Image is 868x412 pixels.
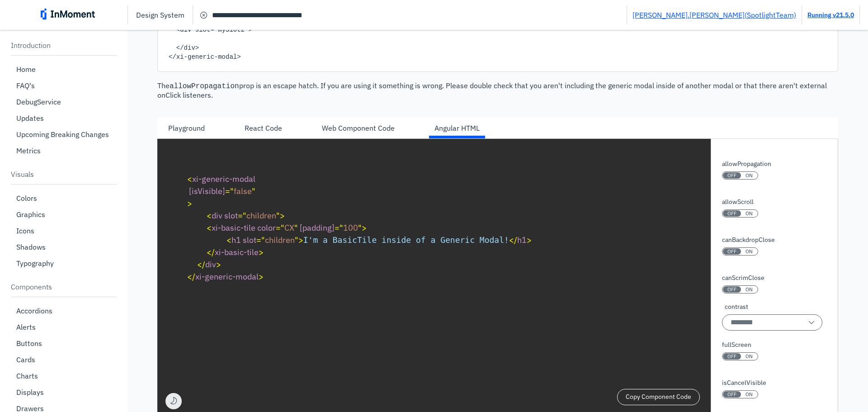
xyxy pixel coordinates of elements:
pre: Copy Component Code [626,393,691,401]
label: allowScroll [722,197,758,207]
p: Visuals [11,170,117,179]
div: Playground [157,118,216,138]
p: Design System [136,10,184,19]
span: OFF [727,248,736,255]
label: fullScreen [722,340,758,350]
button: Copy Component Code [617,389,700,405]
span: CX [276,223,298,233]
button: isCancelVisible [722,390,758,398]
span: = [238,210,243,221]
label: canScrimClose [722,273,764,283]
p: Typography [16,259,54,268]
code: allowPropagation [170,82,239,90]
span: ON [745,391,753,398]
p: Alerts [16,322,36,331]
label: canBackdropClose [722,235,775,245]
p: The prop is an escape hatch. If you are using it something is wrong. Please double check that you... [157,81,838,99]
button: fullScreen [722,352,758,360]
div: React Code [245,123,282,133]
p: Metrics [16,146,41,155]
span: < [207,223,212,233]
span: contrast [725,302,748,312]
span: " [294,223,298,233]
p: Colors [16,194,37,203]
span: " [276,210,280,221]
span: > [187,198,192,208]
p: Icons [16,226,34,235]
div: Web Component Code [322,123,395,133]
div: cancel icon [198,9,209,20]
button: canBackdropClose [722,247,758,256]
span: slot [224,210,238,221]
span: < [207,210,212,221]
span: </ [207,247,215,257]
span: ON [745,353,753,360]
p: Shadows [16,242,46,251]
span: xi-generic-modal [187,174,255,184]
label: allowPropagation [722,159,771,169]
span: ON [745,286,753,293]
img: moon [170,397,177,405]
div: Angular HTML [424,118,491,138]
a: [PERSON_NAME].[PERSON_NAME](SpotlightTeam) [632,10,796,19]
span: 100 [335,223,362,233]
span: = [256,235,261,245]
p: DebugService [16,97,61,106]
span: xi-basic-tile [207,247,259,257]
p: Graphics [16,210,45,219]
span: " [340,223,343,233]
p: Components [11,282,117,291]
span: color [257,223,276,233]
span: < [187,174,192,184]
input: Search [193,7,627,23]
button: allowScroll [722,209,758,218]
span: </ [509,235,517,245]
div: Angular HTML [434,123,480,133]
span: ON [745,172,753,179]
button: allowPropagation [722,171,758,180]
span: h1 [509,235,527,245]
span: children [238,210,280,221]
span: h1 [226,235,241,245]
p: Displays [16,388,44,397]
div: contrast [722,302,822,331]
span: OFF [727,391,736,398]
button: canScrimClose [722,285,758,294]
span: ON [745,210,753,217]
span: children [256,235,298,245]
label: isCancelVisible [722,378,766,388]
span: xi-basic-tile [207,223,255,233]
span: = [276,223,281,233]
p: Home [16,65,36,74]
img: inmoment_main_full_color [41,9,95,19]
p: Accordions [16,306,52,315]
span: div [207,210,222,221]
span: > [527,235,532,245]
span: " [230,186,234,196]
span: > [259,247,264,257]
span: " [243,210,246,221]
span: </ [187,271,195,282]
span: > [216,259,221,270]
div: Web Component Code [311,118,406,138]
span: " [252,186,255,196]
span: OFF [727,353,736,360]
span: " [295,235,298,245]
span: " [261,235,265,245]
span: " [358,223,362,233]
span: div [197,259,216,270]
span: " [281,223,284,233]
span: = [225,186,230,196]
p: Buttons [16,339,42,348]
div: Playground [168,123,205,133]
span: OFF [727,210,736,217]
span: single arrow down icon [806,317,817,328]
span: < [226,235,231,245]
span: xi-generic-modal [187,271,259,282]
span: [padding] [300,223,335,233]
span: ON [745,248,753,255]
p: FAQ's [16,81,35,90]
span: > [298,235,303,245]
span: OFF [727,286,736,293]
span: > [362,223,367,233]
